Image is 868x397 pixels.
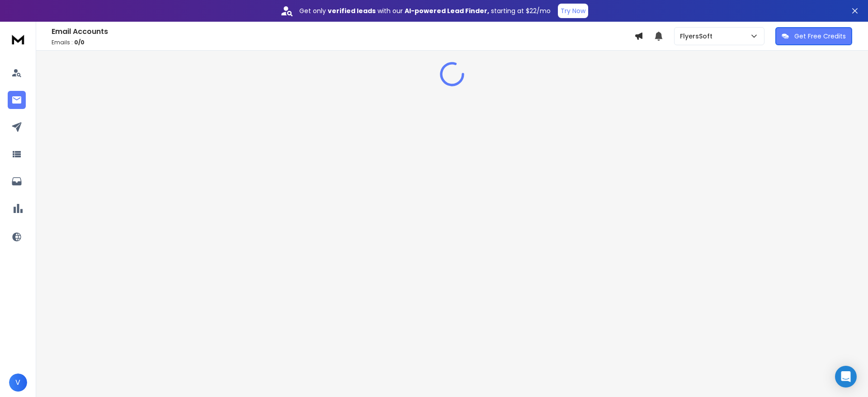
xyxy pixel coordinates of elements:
p: Try Now [561,6,585,15]
p: Get Free Credits [794,32,846,41]
p: FlyersSoft [680,32,716,41]
p: Emails : [52,39,634,46]
button: V [9,373,27,392]
div: Open Intercom Messenger [835,366,857,388]
button: Try Now [558,4,588,18]
strong: verified leads [328,6,376,15]
p: Get only with our starting at $22/mo [299,6,551,15]
h1: Email Accounts [52,26,634,37]
img: logo [9,31,27,47]
span: 0 / 0 [74,38,85,46]
button: Get Free Credits [775,27,852,45]
strong: AI-powered Lead Finder, [405,6,489,15]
